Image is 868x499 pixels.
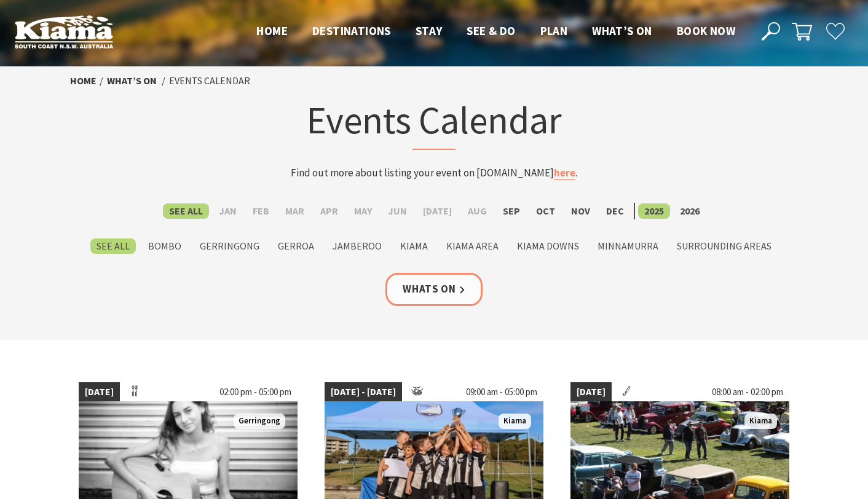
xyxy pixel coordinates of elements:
[638,203,670,219] label: 2025
[348,203,378,219] label: May
[272,238,320,254] label: Gerroa
[325,382,402,402] span: [DATE] - [DATE]
[15,15,113,49] img: Kiama Logo
[314,203,344,219] label: Apr
[247,203,275,219] label: Feb
[677,23,735,38] span: Book now
[565,203,596,219] label: Nov
[385,273,483,305] a: Whats On
[256,23,288,38] span: Home
[234,414,285,429] span: Gerringong
[312,23,391,38] span: Destinations
[497,203,526,219] label: Sep
[169,73,250,89] li: Events Calendar
[462,203,493,219] label: Aug
[467,23,515,38] span: See & Do
[744,414,777,429] span: Kiama
[499,414,531,429] span: Kiama
[554,166,575,180] a: here
[244,22,748,42] nav: Main Menu
[142,238,187,254] label: Bombo
[570,382,612,402] span: [DATE]
[213,203,243,219] label: Jan
[416,23,443,38] span: Stay
[600,203,630,219] label: Dec
[674,203,706,219] label: 2026
[540,23,568,38] span: Plan
[79,382,120,402] span: [DATE]
[279,203,310,219] label: Mar
[394,238,434,254] label: Kiama
[194,238,266,254] label: Gerringong
[90,238,136,254] label: See All
[591,238,665,254] label: Minnamurra
[70,74,97,87] a: Home
[440,238,505,254] label: Kiama Area
[193,95,675,150] h1: Events Calendar
[511,238,585,254] label: Kiama Downs
[163,203,209,219] label: See All
[326,238,388,254] label: Jamberoo
[382,203,413,219] label: Jun
[530,203,561,219] label: Oct
[417,203,458,219] label: [DATE]
[706,382,789,402] span: 08:00 am - 02:00 pm
[213,382,298,402] span: 02:00 pm - 05:00 pm
[592,23,652,38] span: What’s On
[193,165,675,181] p: Find out more about listing your event on [DOMAIN_NAME] .
[107,74,157,87] a: What’s On
[460,382,543,402] span: 09:00 am - 05:00 pm
[671,238,778,254] label: Surrounding Areas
